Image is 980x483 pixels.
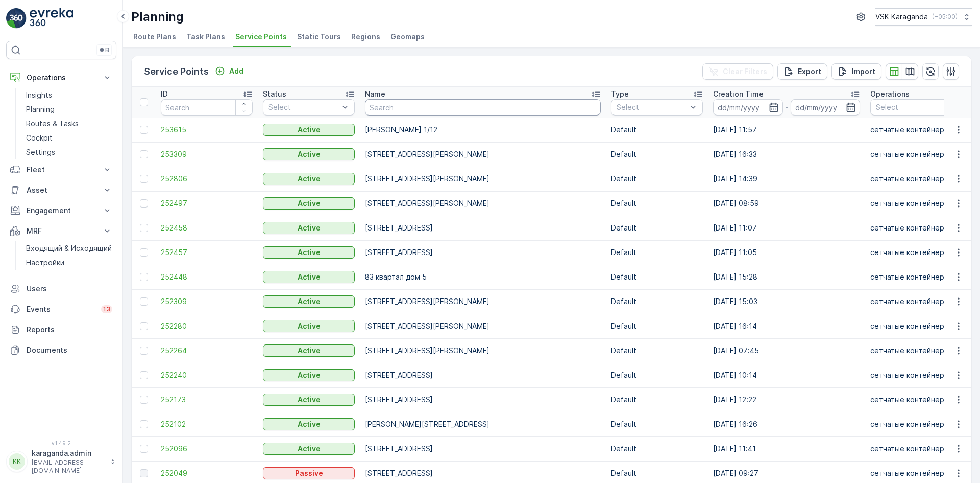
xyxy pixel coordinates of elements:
[298,419,321,429] p: Active
[876,102,946,112] p: Select
[235,32,287,42] span: Service Points
[140,126,148,134] div: Toggle Row Selected
[140,199,148,208] div: Toggle Row Selected
[298,370,321,380] p: Active
[708,118,865,142] td: [DATE] 11:57
[186,32,225,42] span: Task Plans
[708,314,865,338] td: [DATE] 16:14
[852,66,875,77] p: Import
[298,444,321,454] p: Active
[791,99,861,116] input: dd/mm/yyyy
[263,467,355,479] button: Passive
[161,444,253,454] span: 252096
[229,66,243,76] p: Add
[713,99,783,116] input: dd/mm/yyyy
[140,273,148,281] div: Toggle Row Selected
[708,216,865,240] td: [DATE] 11:07
[263,295,355,308] button: Active
[932,13,958,21] p: ( +05:00 )
[140,420,148,428] div: Toggle Row Selected
[30,8,73,29] img: logo_light-DOdMpM7g.png
[6,340,116,360] a: Documents
[298,296,321,307] p: Active
[161,125,253,135] a: 253615
[22,256,116,270] a: Настройки
[708,240,865,265] td: [DATE] 11:05
[360,387,606,412] td: [STREET_ADDRESS]
[298,149,321,159] p: Active
[606,240,708,265] td: Default
[865,387,967,412] td: сетчатыe контейнера
[606,216,708,240] td: Default
[606,387,708,412] td: Default
[140,445,148,453] div: Toggle Row Selected
[263,369,355,381] button: Active
[26,147,55,157] p: Settings
[26,258,64,268] p: Настройки
[27,185,96,195] p: Asset
[27,226,96,236] p: MRF
[606,142,708,167] td: Default
[6,440,116,446] span: v 1.49.2
[161,89,168,99] p: ID
[161,370,253,380] span: 252240
[298,223,321,233] p: Active
[161,346,253,356] a: 252264
[606,191,708,216] td: Default
[140,224,148,232] div: Toggle Row Selected
[360,289,606,314] td: [STREET_ADDRESS][PERSON_NAME]
[32,448,105,458] p: karaganda.admin
[298,272,321,282] p: Active
[295,468,323,478] p: Passive
[161,272,253,282] span: 252448
[298,395,321,405] p: Active
[22,145,116,159] a: Settings
[26,243,112,254] p: Входящий & Исходящий
[140,297,148,306] div: Toggle Row Selected
[161,468,253,478] a: 252049
[263,443,355,455] button: Active
[9,453,25,470] div: KK
[298,174,321,184] p: Active
[298,247,321,258] p: Active
[161,296,253,307] a: 252309
[161,149,253,159] a: 253309
[161,174,253,184] a: 252806
[865,216,967,240] td: сетчатыe контейнера
[875,8,972,26] button: VSK Karaganda(+05:00)
[140,150,148,158] div: Toggle Row Selected
[390,32,425,42] span: Geomaps
[161,395,253,405] a: 252173
[263,418,355,430] button: Active
[140,396,148,404] div: Toggle Row Selected
[708,167,865,191] td: [DATE] 14:39
[606,167,708,191] td: Default
[27,205,96,216] p: Engagement
[161,247,253,258] span: 252457
[708,436,865,461] td: [DATE] 11:41
[161,198,253,209] span: 252497
[708,363,865,387] td: [DATE] 10:14
[798,66,821,77] p: Export
[360,436,606,461] td: [STREET_ADDRESS]
[831,63,881,80] button: Import
[713,89,764,99] p: Creation Time
[22,102,116,117] a: Planning
[865,265,967,289] td: сетчатыe контейнера
[865,118,967,142] td: сетчатыe контейнера
[27,304,95,314] p: Events
[708,142,865,167] td: [DATE] 16:33
[26,104,55,114] p: Planning
[161,419,253,429] a: 252102
[297,32,341,42] span: Static Tours
[708,412,865,436] td: [DATE] 16:26
[365,89,385,99] p: Name
[133,32,176,42] span: Route Plans
[131,9,184,25] p: Planning
[22,241,116,256] a: Входящий & Исходящий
